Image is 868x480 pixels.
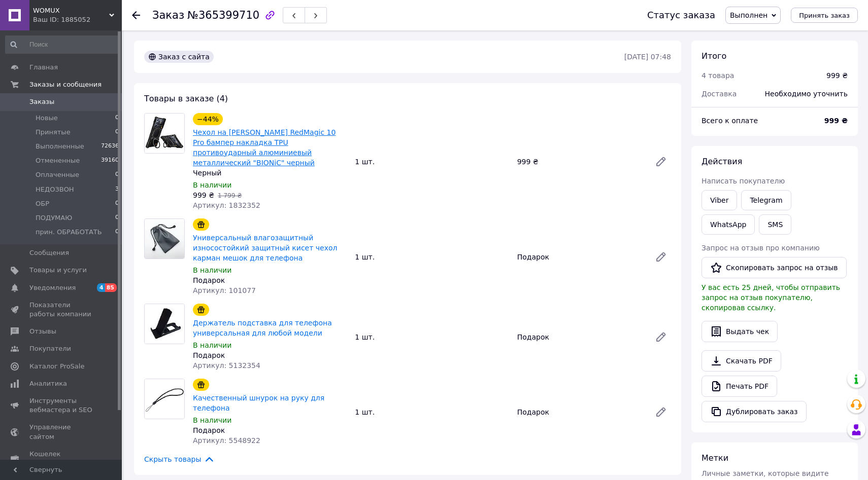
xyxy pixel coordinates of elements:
[145,379,184,419] img: Качественный шнурок на руку для телефона
[145,219,184,259] img: Универсальный влагозащитный износостойкий защитный кисет чехол карман мешок для телефона
[36,142,84,151] span: Выполненные
[826,70,848,81] div: 999 ₴
[193,436,260,445] span: Артикул: 5548922
[702,453,728,463] span: Метки
[29,362,84,371] span: Каталог ProSale
[33,6,109,15] span: WOMUX
[36,128,71,137] span: Принятые
[624,53,671,61] time: [DATE] 07:48
[33,15,122,24] div: Ваш ID: 1885052
[29,80,102,89] span: Заказы и сообщения
[193,191,214,199] span: 999 ₴
[101,142,119,151] span: 72636
[29,396,94,415] span: Инструменты вебмастера и SEO
[193,350,347,360] div: Подарок
[702,283,840,312] span: У вас есть 25 дней, чтобы отправить запрос на отзыв покупателю, скопировав ссылку.
[799,12,850,19] span: Принять заказ
[132,10,140,20] div: Вернуться назад
[115,185,119,194] span: 3
[5,35,120,54] input: Поиск
[759,83,854,105] div: Необходимо уточнить
[36,213,72,223] span: ПОДУМАЮ
[351,155,513,169] div: 1 шт.
[513,330,647,344] div: Подарок
[702,157,742,166] span: Действия
[29,450,94,468] span: Кошелек компании
[29,379,67,388] span: Аналитика
[145,304,184,344] img: Держатель подставка для телефона универсальная для любой модели
[29,63,58,72] span: Главная
[741,190,791,210] a: Telegram
[218,192,242,199] span: 1 799 ₴
[824,117,848,125] b: 999 ₴
[36,114,58,123] span: Новые
[651,402,671,422] a: Редактировать
[36,170,79,179] span: Оплаченные
[702,401,807,422] button: Дублировать заказ
[702,257,847,278] button: Скопировать запрос на отзыв
[702,190,737,210] a: Viber
[651,247,671,267] a: Редактировать
[115,228,119,237] span: 0
[29,283,76,292] span: Уведомления
[29,97,54,106] span: Заказы
[29,301,94,319] span: Показатели работы компании
[29,266,87,275] span: Товары и услуги
[193,341,231,349] span: В наличии
[97,283,105,292] span: 4
[351,250,513,264] div: 1 шт.
[29,248,69,257] span: Сообщения
[513,250,647,264] div: Подарок
[36,156,80,165] span: Отмененные
[144,51,214,63] div: Заказ с сайта
[702,244,820,252] span: Запрос на отзыв про компанию
[702,90,737,98] span: Доставка
[702,71,734,80] span: 4 товара
[152,9,184,21] span: Заказ
[36,185,74,194] span: НЕДОЗВОН
[193,266,231,274] span: В наличии
[351,330,513,344] div: 1 шт.
[29,423,94,441] span: Управление сайтом
[193,286,256,294] span: Артикул: 101077
[115,213,119,223] span: 0
[702,376,777,397] a: Печать PDF
[791,8,858,23] button: Принять заказ
[702,321,778,342] button: Выдать чек
[702,350,781,372] a: Скачать PDF
[193,201,260,209] span: Артикул: 1832352
[759,214,791,235] button: SMS
[513,155,647,169] div: 999 ₴
[193,275,347,285] div: Подарок
[702,214,755,235] a: WhatsApp
[702,177,785,185] span: Написать покупателю
[651,327,671,347] a: Редактировать
[193,319,332,337] a: Держатель подставка для телефона универсальная для любой модели
[145,114,184,153] img: Чехол на Nubia RedMagic 10 Pro бампер накладка TPU противоударный алюминиевый металлический "BION...
[193,394,324,412] a: Качественный шнурок на руку для телефона
[101,156,119,165] span: 39160
[29,344,71,353] span: Покупатели
[36,228,102,237] span: прин. ОБРАБОТАТЬ
[351,405,513,419] div: 1 шт.
[702,117,758,125] span: Всего к оплате
[193,361,260,370] span: Артикул: 5132354
[115,128,119,137] span: 0
[513,405,647,419] div: Подарок
[115,170,119,179] span: 0
[187,9,259,21] span: №365399710
[193,128,336,167] a: Чехол на [PERSON_NAME] RedMagic 10 Pro бампер накладка TPU противоударный алюминиевый металлическ...
[193,416,231,424] span: В наличии
[193,168,347,178] div: Черный
[193,113,223,125] div: −44%
[115,114,119,123] span: 0
[144,94,228,103] span: Товары в заказе (4)
[105,283,117,292] span: 85
[193,181,231,189] span: В наличии
[36,199,49,208] span: ОБР
[702,51,726,61] span: Итого
[144,454,215,465] span: Скрыть товары
[193,425,347,435] div: Подарок
[29,327,56,336] span: Отзывы
[115,199,119,208] span: 0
